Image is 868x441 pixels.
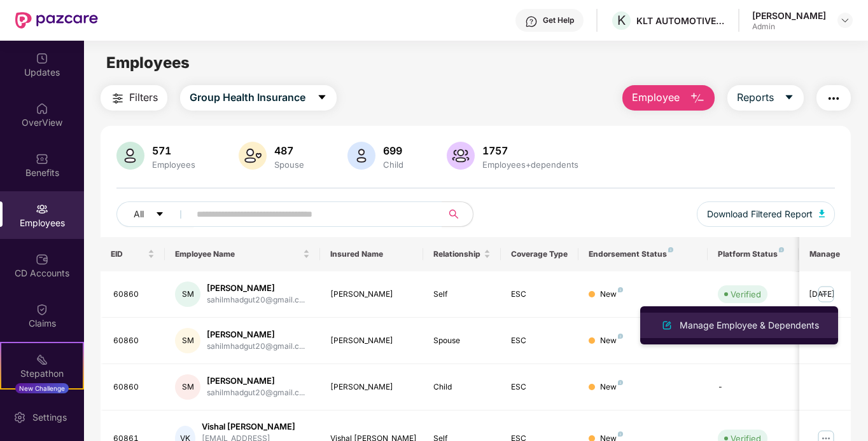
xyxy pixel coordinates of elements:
[330,335,414,347] div: [PERSON_NAME]
[423,237,501,271] th: Relationship
[442,209,466,219] span: search
[480,159,581,170] div: Employees+dependents
[175,374,200,400] div: SM
[15,383,69,393] div: New Challenge
[36,203,48,215] img: svg+xml;base64,PHN2ZyBpZD0iRW1wbG95ZWVzIiB4bWxucz0iaHR0cDovL3d3dy53My5vcmcvMjAwMC9zdmciIHdpZHRoPS...
[347,142,375,170] img: svg+xml;base64,PHN2ZyB4bWxucz0iaHR0cDovL3d3dy53My5vcmcvMjAwMC9zdmciIHhtbG5zOnhsaW5rPSJodHRwOi8vd3...
[207,375,305,387] div: [PERSON_NAME]
[525,15,538,28] img: svg+xml;base64,PHN2ZyBpZD0iSGVscC0zMngzMiIgeG1sbnM9Imh0dHA6Ly93d3cudzMub3JnLzIwMDAvc3ZnIiB3aWR0aD...
[480,144,581,157] div: 1757
[840,15,850,25] img: svg+xml;base64,PHN2ZyBpZD0iRHJvcGRvd24tMzJ4MzIiIHhtbG5zPSJodHRwOi8vd3d3LnczLm9yZy8yMDAwL3N2ZyIgd2...
[543,15,574,25] div: Get Help
[36,353,48,366] img: svg+xml;base64,PHN2ZyB4bWxucz0iaHR0cDovL3d3dy53My5vcmcvMjAwMC9zdmciIHdpZHRoPSIyMSIgaGVpZ2h0PSIyMC...
[113,381,155,393] div: 60860
[819,210,825,217] img: svg+xml;base64,PHN2ZyB4bWxucz0iaHR0cDovL3d3dy53My5vcmcvMjAwMC9zdmciIHhtbG5zOnhsaW5rPSJodHRwOi8vd3...
[784,92,794,104] span: caret-down
[511,335,568,347] div: ESC
[617,13,626,28] span: K
[180,85,337,111] button: Group Health Insurancecaret-down
[101,85,167,111] button: Filters
[207,329,305,341] div: [PERSON_NAME]
[111,249,146,259] span: EID
[150,159,198,170] div: Employees
[207,387,305,399] div: sahilmhadgut20@gmail.c...
[632,90,680,105] span: Employee
[636,15,725,27] div: KLT AUTOMOTIVE AND TUBULAR PRODUCTS LTD
[618,287,623,292] img: svg+xml;base64,PHN2ZyB4bWxucz0iaHR0cDovL3d3dy53My5vcmcvMjAwMC9zdmciIHdpZHRoPSI4IiBoZWlnaHQ9IjgiIH...
[618,334,623,339] img: svg+xml;base64,PHN2ZyB4bWxucz0iaHR0cDovL3d3dy53My5vcmcvMjAwMC9zdmciIHdpZHRoPSI4IiBoZWlnaHQ9IjgiIH...
[433,381,491,393] div: Child
[150,144,198,157] div: 571
[589,249,697,259] div: Endorsement Status
[175,328,200,353] div: SM
[36,52,48,65] img: svg+xml;base64,PHN2ZyBpZD0iVXBkYXRlZCIgeG1sbnM9Imh0dHA6Ly93d3cudzMub3JnLzIwMDAvc3ZnIiB3aWR0aD0iMj...
[36,253,48,266] img: svg+xml;base64,PHN2ZyBpZD0iQ0RfQWNjb3VudHMiIGRhdGEtbmFtZT0iQ0QgQWNjb3VudHMiIHhtbG5zPSJodHRwOi8vd3...
[175,282,200,307] div: SM
[381,159,406,170] div: Child
[175,249,300,259] span: Employee Name
[29,411,71,424] div: Settings
[155,210,164,220] span: caret-down
[668,247,673,252] img: svg+xml;base64,PHN2ZyB4bWxucz0iaHR0cDovL3d3dy53My5vcmcvMjAwMC9zdmciIHdpZHRoPSI4IiBoZWlnaHQ9IjgiIH...
[447,142,475,170] img: svg+xml;base64,PHN2ZyB4bWxucz0iaHR0cDovL3d3dy53My5vcmcvMjAwMC9zdmciIHhtbG5zOnhsaW5rPSJodHRwOi8vd3...
[752,22,826,32] div: Admin
[116,142,144,170] img: svg+xml;base64,PHN2ZyB4bWxucz0iaHR0cDovL3d3dy53My5vcmcvMjAwMC9zdmciIHhtbG5zOnhsaW5rPSJodHRwOi8vd3...
[113,335,155,347] div: 60860
[659,318,675,333] img: svg+xml;base64,PHN2ZyB4bWxucz0iaHR0cDovL3d3dy53My5vcmcvMjAwMC9zdmciIHhtbG5zOnhsaW5rPSJodHRwOi8vd3...
[600,381,623,393] div: New
[677,318,822,332] div: Manage Employee & Dependents
[165,237,320,271] th: Employee Name
[697,201,836,227] button: Download Filtered Report
[826,91,841,106] img: svg+xml;base64,PHN2ZyB4bWxucz0iaHR0cDovL3d3dy53My5vcmcvMjAwMC9zdmciIHdpZHRoPSIyNCIgaGVpZ2h0PSIyNC...
[799,237,851,271] th: Manage
[433,249,481,259] span: Relationship
[202,421,310,433] div: Vishal [PERSON_NAME]
[618,380,623,385] img: svg+xml;base64,PHN2ZyB4bWxucz0iaHR0cDovL3d3dy53My5vcmcvMjAwMC9zdmciIHdpZHRoPSI4IiBoZWlnaHQ9IjgiIH...
[816,284,836,304] img: manageButton
[320,237,424,271] th: Insured Name
[433,335,491,347] div: Spouse
[129,90,158,105] span: Filters
[239,142,267,170] img: svg+xml;base64,PHN2ZyB4bWxucz0iaHR0cDovL3d3dy53My5vcmcvMjAwMC9zdmciIHhtbG5zOnhsaW5rPSJodHRwOi8vd3...
[207,294,305,306] div: sahilmhadgut20@gmail.c...
[207,341,305,353] div: sahilmhadgut20@gmail.c...
[622,85,715,111] button: Employee
[13,411,26,424] img: svg+xml;base64,PHN2ZyBpZD0iU2V0dGluZy0yMHgyMCIgeG1sbnM9Imh0dHA6Ly93d3cudzMub3JnLzIwMDAvc3ZnIiB3aW...
[272,159,307,170] div: Spouse
[511,381,568,393] div: ESC
[207,282,305,294] div: [PERSON_NAME]
[442,201,473,227] button: search
[511,288,568,301] div: ESC
[737,90,774,105] span: Reports
[707,207,813,221] span: Download Filtered Report
[36,102,48,115] img: svg+xml;base64,PHN2ZyBpZD0iSG9tZSIgeG1sbnM9Imh0dHA6Ly93d3cudzMub3JnLzIwMDAvc3ZnIiB3aWR0aD0iMjAiIG...
[190,90,305,105] span: Group Health Insurance
[433,288,491,301] div: Self
[779,247,784,252] img: svg+xml;base64,PHN2ZyB4bWxucz0iaHR0cDovL3d3dy53My5vcmcvMjAwMC9zdmciIHdpZHRoPSI4IiBoZWlnaHQ9IjgiIH...
[690,91,705,106] img: svg+xml;base64,PHN2ZyB4bWxucz0iaHR0cDovL3d3dy53My5vcmcvMjAwMC9zdmciIHhtbG5zOnhsaW5rPSJodHRwOi8vd3...
[101,237,165,271] th: EID
[381,144,406,157] div: 699
[618,431,623,437] img: svg+xml;base64,PHN2ZyB4bWxucz0iaHR0cDovL3d3dy53My5vcmcvMjAwMC9zdmciIHdpZHRoPSI4IiBoZWlnaHQ9IjgiIH...
[600,335,623,347] div: New
[731,288,761,301] div: Verified
[718,249,788,259] div: Platform Status
[330,288,414,301] div: [PERSON_NAME]
[36,153,48,165] img: svg+xml;base64,PHN2ZyBpZD0iQmVuZWZpdHMiIHhtbG5zPSJodHRwOi8vd3d3LnczLm9yZy8yMDAwL3N2ZyIgd2lkdGg9Ij...
[727,85,804,111] button: Reportscaret-down
[272,144,307,157] div: 487
[110,91,125,106] img: svg+xml;base64,PHN2ZyB4bWxucz0iaHR0cDovL3d3dy53My5vcmcvMjAwMC9zdmciIHdpZHRoPSIyNCIgaGVpZ2h0PSIyNC...
[708,364,798,410] td: -
[1,367,83,380] div: Stepathon
[501,237,578,271] th: Coverage Type
[106,53,190,72] span: Employees
[116,201,194,227] button: Allcaret-down
[134,207,144,221] span: All
[600,288,623,301] div: New
[36,303,48,316] img: svg+xml;base64,PHN2ZyBpZD0iQ2xhaW0iIHhtbG5zPSJodHRwOi8vd3d3LnczLm9yZy8yMDAwL3N2ZyIgd2lkdGg9IjIwIi...
[317,92,327,104] span: caret-down
[113,288,155,301] div: 60860
[752,10,826,22] div: [PERSON_NAME]
[15,12,98,29] img: New Pazcare Logo
[330,381,414,393] div: [PERSON_NAME]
